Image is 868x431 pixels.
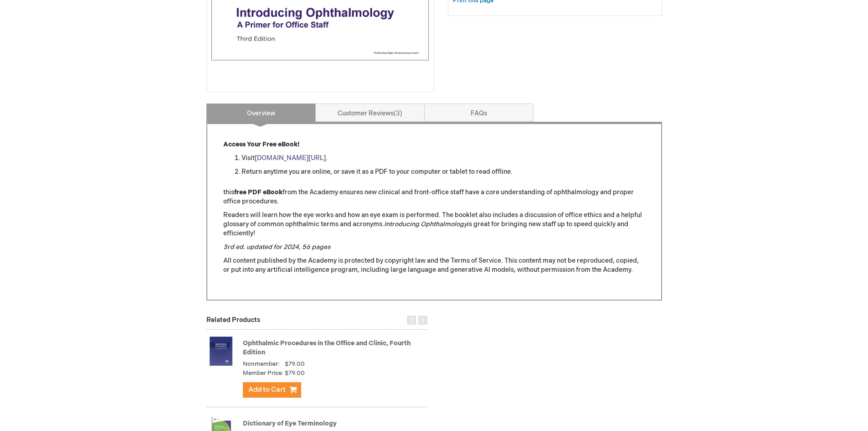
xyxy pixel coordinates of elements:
[223,140,299,148] strong: Access Your Free eBook!
[243,369,283,378] strong: Member Price:
[255,154,326,162] a: [DOMAIN_NAME][URL]
[285,360,305,368] span: $79.00
[407,316,416,325] div: Previous
[241,167,645,177] li: Return anytime you are online, or save it as a PDF to your computer or tablet to read offline.
[418,316,427,325] div: Next
[315,104,425,122] a: Customer Reviews3
[243,360,280,369] strong: Nonmember:
[394,109,402,117] span: 3
[206,333,236,369] img: Ophthalmic Procedures in the Office and Clinic, Fourth Edition
[223,211,645,238] p: Readers will learn how the eye works and how an eye exam is performed. The booklet also includes ...
[243,382,301,398] button: Add to Cart
[234,188,282,196] strong: free PDF eBook
[243,339,411,356] a: Ophthalmic Procedures in the Office and Clinic, Fourth Edition
[424,104,534,122] a: FAQs
[243,420,337,427] a: Dictionary of Eye Terminology
[285,369,305,378] span: $79.00
[223,140,645,284] div: All content published by the Academy is protected by copyright law and the Terms of Service. This...
[206,316,260,324] strong: Related Products
[206,104,316,122] a: Overview
[223,188,645,206] p: this from the Academy ensures new clinical and front-office staff have a core understanding of op...
[223,243,330,251] em: 3rd ed. updated for 2024, 56 pages
[248,385,286,394] span: Add to Cart
[384,220,467,228] em: Introducing Ophthalmology
[241,154,645,163] li: Visit .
